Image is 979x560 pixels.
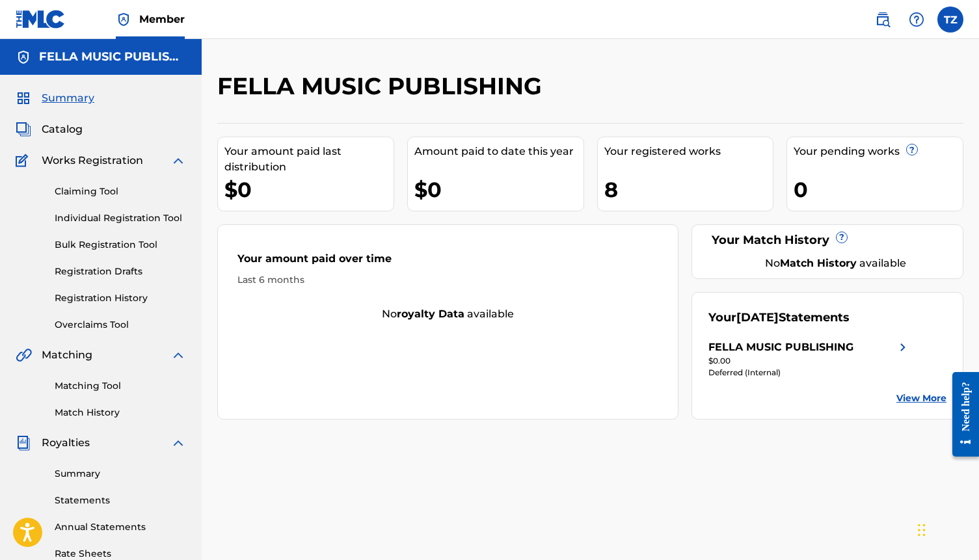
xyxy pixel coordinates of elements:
a: FELLA MUSIC PUBLISHINGright chevron icon$0.00Deferred (Internal) [708,340,911,379]
strong: royalty data [397,308,464,320]
span: Royalties [42,435,90,451]
img: Catalog [16,122,31,137]
h2: FELLA MUSIC PUBLISHING [217,72,548,101]
div: Your pending works [794,144,963,159]
div: Drag [918,511,926,550]
a: Public Search [870,7,896,33]
strong: Match History [780,257,857,269]
iframe: Chat Widget [914,498,979,560]
img: Royalties [16,435,31,451]
div: $0.00 [708,355,911,367]
a: View More [896,392,946,405]
a: Matching Tool [55,379,186,393]
div: 0 [794,175,963,204]
img: expand [170,153,186,168]
img: Summary [16,90,31,106]
img: help [909,12,924,27]
a: CatalogCatalog [16,122,83,137]
div: Your registered works [604,144,773,159]
span: Works Registration [42,153,143,168]
div: FELLA MUSIC PUBLISHING [708,340,853,355]
span: Member [139,12,185,27]
div: $0 [414,175,583,204]
a: Summary [55,467,186,481]
a: Statements [55,494,186,507]
span: Matching [42,347,92,363]
div: Deferred (Internal) [708,367,911,379]
div: Your amount paid last distribution [224,144,394,175]
img: Top Rightsholder [116,12,131,27]
img: search [875,12,891,27]
h5: FELLA MUSIC PUBLISHING [39,49,186,64]
span: ? [837,232,847,243]
a: Claiming Tool [55,185,186,198]
iframe: Resource Center [943,358,979,470]
span: ? [907,144,917,155]
a: Registration History [55,291,186,305]
a: Individual Registration Tool [55,211,186,225]
span: Catalog [42,122,83,137]
img: right chevron icon [895,340,911,355]
div: No available [218,306,678,322]
div: No available [725,256,946,271]
div: Help [904,7,930,33]
img: Accounts [16,49,31,65]
img: Works Registration [16,153,33,168]
img: expand [170,347,186,363]
span: Summary [42,90,94,106]
img: expand [170,435,186,451]
div: Last 6 months [237,273,658,287]
a: Annual Statements [55,520,186,534]
a: Overclaims Tool [55,318,186,332]
div: Amount paid to date this year [414,144,583,159]
span: [DATE] [736,310,779,325]
img: MLC Logo [16,10,66,29]
div: Your Match History [708,232,946,249]
div: 8 [604,175,773,204]
a: SummarySummary [16,90,94,106]
div: Your amount paid over time [237,251,658,273]
a: Registration Drafts [55,265,186,278]
div: $0 [224,175,394,204]
div: User Menu [937,7,963,33]
div: Your Statements [708,309,850,327]
a: Bulk Registration Tool [55,238,186,252]
a: Match History [55,406,186,420]
img: Matching [16,347,32,363]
